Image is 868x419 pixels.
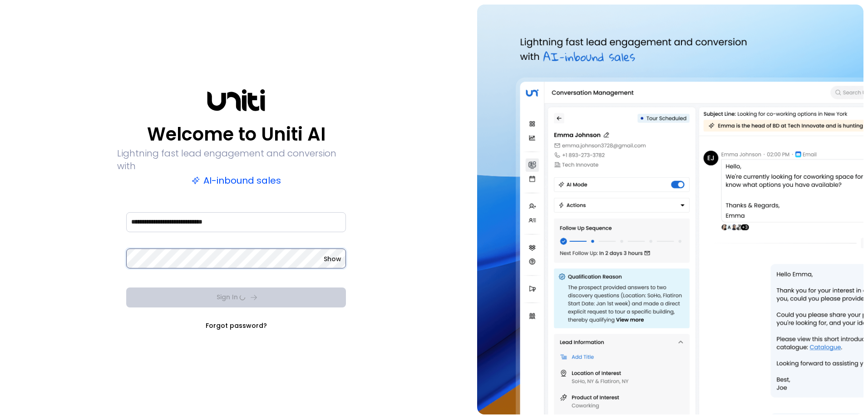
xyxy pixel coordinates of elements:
[324,254,341,263] button: Show
[147,123,325,145] p: Welcome to Uniti AI
[192,174,281,187] p: AI-inbound sales
[477,5,863,414] img: auth-hero.png
[206,321,267,330] a: Forgot password?
[117,147,355,172] p: Lightning fast lead engagement and conversion with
